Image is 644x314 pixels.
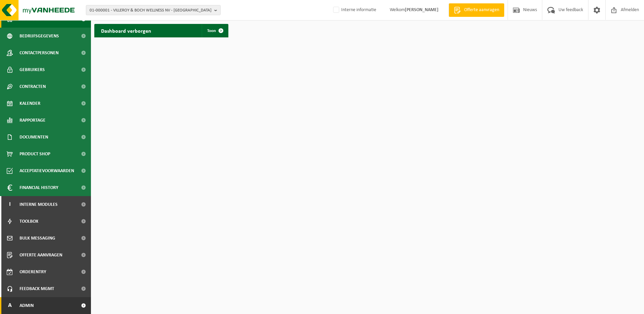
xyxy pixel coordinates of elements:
[90,5,212,15] span: 01-000001 - VILLEROY & BOCH WELLNESS NV - [GEOGRAPHIC_DATA]
[94,24,158,37] h2: Dashboard verborgen
[20,196,58,213] span: Interne modules
[20,28,59,44] span: Bedrijfsgegevens
[20,280,54,297] span: Feedback MGMT
[7,297,13,314] span: A
[20,146,50,162] span: Product Shop
[20,44,59,61] span: Contactpersonen
[20,61,45,78] span: Gebruikers
[20,129,48,146] span: Documenten
[332,5,376,15] label: Interne informatie
[20,247,62,263] span: Offerte aanvragen
[20,162,74,179] span: Acceptatievoorwaarden
[86,5,221,15] button: 01-000001 - VILLEROY & BOCH WELLNESS NV - [GEOGRAPHIC_DATA]
[449,3,504,17] a: Offerte aanvragen
[20,297,34,314] span: Admin
[20,95,40,112] span: Kalender
[20,213,38,230] span: Toolbox
[20,263,76,280] span: Orderentry Goedkeuring
[405,7,439,12] strong: [PERSON_NAME]
[7,196,13,213] span: I
[462,7,501,13] span: Offerte aanvragen
[20,112,45,129] span: Rapportage
[202,24,228,37] a: Toon
[20,78,46,95] span: Contracten
[207,29,216,33] span: Toon
[20,230,55,247] span: Bulk Messaging
[20,179,58,196] span: Financial History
